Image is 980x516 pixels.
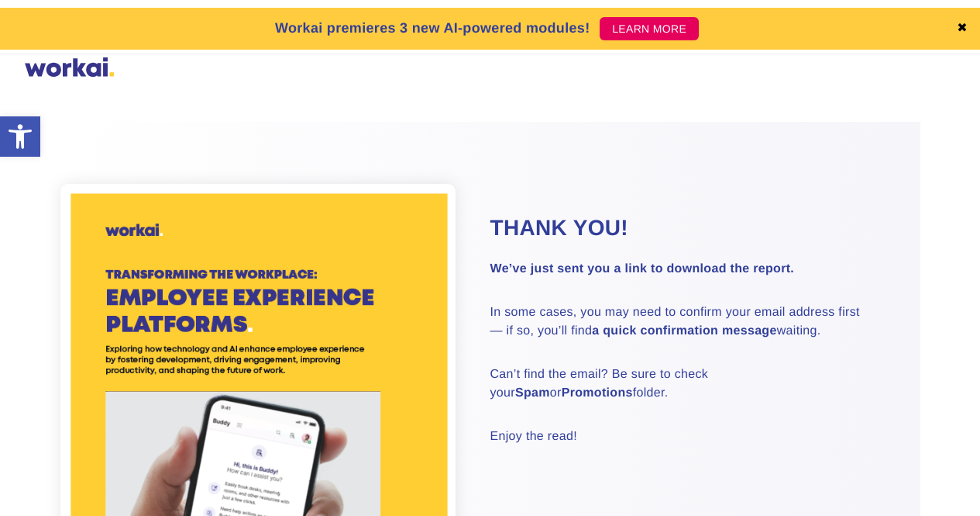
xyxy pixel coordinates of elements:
p: In some cases, you may need to confirm your email address first — if so, you’ll find waiting. [490,303,882,341]
h2: Thank you! [490,213,882,243]
strong: Promotions [562,386,633,400]
p: Can’t find the email? Be sure to check your or folder. [490,365,882,403]
a: LEARN MORE [600,17,699,40]
p: Enjoy the read! [490,428,882,446]
strong: Spam [515,386,550,400]
strong: a quick confirmation message [592,324,776,338]
p: Workai premieres 3 new AI-powered modules! [275,18,590,39]
strong: We’ve just sent you a link to download the report. [490,262,795,275]
a: ✖ [957,23,968,35]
